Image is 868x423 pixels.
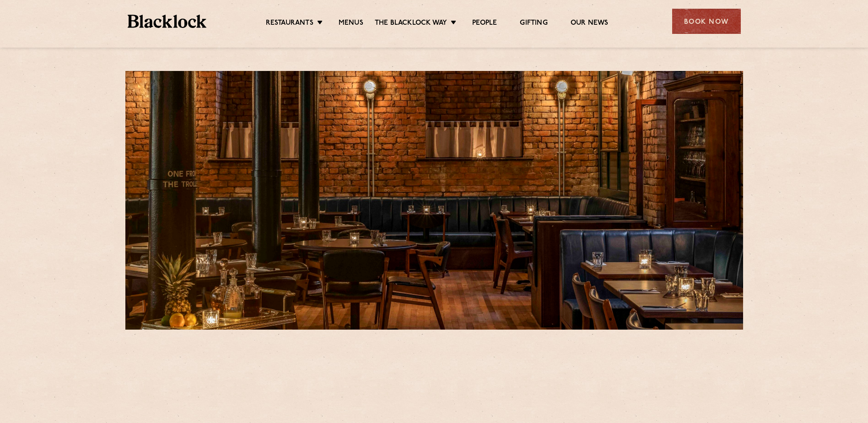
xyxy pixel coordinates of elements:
[520,19,547,29] a: Gifting
[672,9,741,34] div: Book Now
[266,19,313,29] a: Restaurants
[472,19,497,29] a: People
[339,19,363,29] a: Menus
[375,19,447,29] a: The Blacklock Way
[128,15,207,28] img: BL_Textured_Logo-footer-cropped.svg
[571,19,609,29] a: Our News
